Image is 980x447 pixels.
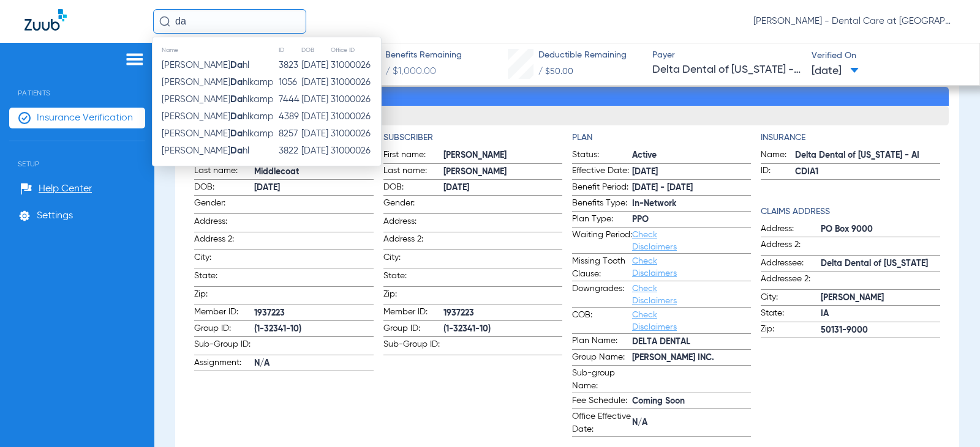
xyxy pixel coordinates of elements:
span: Address 2: [194,233,254,249]
span: [PERSON_NAME] hlkamp [162,95,274,104]
td: 8257 [278,125,301,142]
span: Plan Name: [572,334,632,349]
span: Last name: [194,164,254,179]
span: [PERSON_NAME] [443,166,562,179]
span: DOB: [194,181,254,196]
span: DOB: [383,181,443,196]
h4: Subscriber [383,131,562,144]
span: Setup [9,141,145,168]
span: Address: [761,223,821,237]
span: Delta Dental of [US_STATE] - AI [652,62,801,78]
span: Member ID: [383,306,443,320]
span: Sub-Group ID: [383,338,443,355]
span: Middlecoat [254,166,373,179]
span: Sub-Group ID: [194,338,254,355]
span: Verified On [812,50,960,62]
span: Addressee 2: [761,273,821,289]
span: Office Effective Date: [572,410,632,436]
td: 31000026 [330,57,381,74]
td: 31000026 [330,125,381,142]
span: ID: [761,164,795,179]
td: 4389 [278,108,301,125]
span: Effective Date: [572,164,632,179]
span: [PERSON_NAME] hl [162,61,249,70]
span: Patients [9,70,145,97]
span: Active [632,149,751,162]
span: Group ID: [194,322,254,337]
img: Search Icon [159,16,170,27]
span: [PERSON_NAME] - Dental Care at [GEOGRAPHIC_DATA] [753,15,956,28]
span: [DATE] [632,166,751,179]
h4: Claims Address [761,205,940,218]
span: 1937223 [254,307,373,320]
span: / $1,000.00 [385,67,436,76]
span: N/A [254,357,373,370]
img: hamburger-icon [125,52,145,67]
span: Member ID: [194,306,254,320]
h4: Insurance [761,131,940,144]
span: COB: [572,309,632,333]
span: [PERSON_NAME] hl [162,146,249,155]
strong: Da [230,129,243,138]
span: In-Network [632,198,751,210]
strong: Da [230,112,243,121]
td: 31000026 [330,142,381,160]
th: Name [153,43,278,57]
span: Waiting Period: [572,229,632,253]
span: Downgrades: [572,283,632,307]
span: State: [383,270,443,286]
h4: Plan [572,131,751,144]
th: ID [278,43,301,57]
span: 1937223 [443,307,562,320]
a: Check Disclaimers [632,311,677,331]
a: Help Center [20,183,92,195]
img: Zuub Logo [24,9,67,31]
td: 1056 [278,74,301,91]
input: Search for patients [153,9,306,34]
td: 3822 [278,142,301,160]
span: State: [761,307,821,322]
span: City: [194,251,254,268]
span: Last name: [383,164,443,179]
span: Status: [572,149,632,163]
span: IA [821,308,940,320]
span: Coming Soon [632,395,751,408]
span: [PERSON_NAME] hlkamp [162,112,274,121]
span: 50131-9000 [821,324,940,337]
a: Check Disclaimers [632,284,677,305]
span: [PERSON_NAME] hlkamp [162,78,274,87]
span: Address 2: [761,238,821,255]
span: Deductible Remaining [538,49,627,62]
span: Delta Dental of [US_STATE] - AI [795,149,940,162]
span: Missing Tooth Clause: [572,255,632,281]
td: [DATE] [301,57,330,74]
span: [PERSON_NAME] INC. [632,352,751,364]
span: Benefit Period: [572,181,632,196]
td: [DATE] [301,108,330,125]
span: [DATE] [812,64,859,79]
span: Addressee: [761,257,821,272]
h3: Patient & Plan Information [186,106,949,125]
span: / $50.00 [538,67,573,76]
strong: Da [230,61,243,70]
span: DELTA DENTAL [632,336,751,349]
td: [DATE] [301,142,330,160]
span: [DATE] [443,182,562,194]
h2: Member - Plan - Insurance [186,87,949,106]
span: Address: [194,215,254,232]
span: Group Name: [572,351,632,366]
span: PO Box 9000 [821,223,940,236]
td: 31000026 [330,74,381,91]
span: PPO [632,213,751,226]
td: [DATE] [301,125,330,142]
span: Help Center [39,183,92,195]
span: (1-32341-10) [254,323,373,336]
span: Settings [37,210,73,222]
span: Benefits Remaining [385,49,462,62]
span: Gender: [383,197,443,213]
td: [DATE] [301,74,330,91]
span: Benefits Type: [572,197,632,212]
span: State: [194,270,254,286]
